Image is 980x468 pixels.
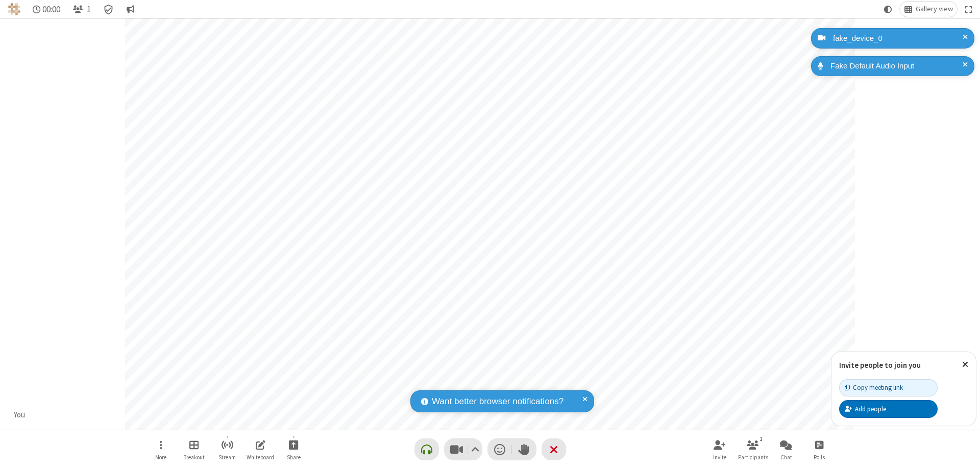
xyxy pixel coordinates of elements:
[468,438,482,460] button: Video setting
[278,435,309,464] button: Start sharing
[757,434,766,443] div: 1
[804,435,835,464] button: Open poll
[771,435,801,464] button: Open chat
[8,3,20,15] img: QA Selenium DO NOT DELETE OR CHANGE
[212,435,242,464] button: Start streaming
[29,2,65,17] div: Timer
[839,400,938,417] button: Add people
[827,60,967,72] div: Fake Default Audio Input
[814,454,825,460] span: Polls
[414,438,439,460] button: Connect your audio
[87,5,91,14] span: 1
[880,2,896,17] button: Using system theme
[42,5,60,14] span: 00:00
[444,438,482,460] button: Stop video (⌘+Shift+V)
[542,438,566,460] button: End or leave meeting
[738,454,768,460] span: Participants
[99,2,118,17] div: Meeting details Encryption enabled
[247,454,274,460] span: Whiteboard
[961,2,976,17] button: Fullscreen
[704,435,735,464] button: Invite participants (⌘+Shift+I)
[68,2,95,17] button: Open participant list
[122,2,138,17] button: Conversation
[839,360,921,370] label: Invite people to join you
[916,5,953,13] span: Gallery view
[145,435,176,464] button: Open menu
[512,438,536,460] button: Raise hand
[954,352,976,377] button: Close popover
[179,435,209,464] button: Manage Breakout Rooms
[218,454,236,460] span: Stream
[845,383,903,392] div: Copy meeting link
[287,454,301,460] span: Share
[839,379,938,396] button: Copy meeting link
[713,454,726,460] span: Invite
[900,2,957,17] button: Change layout
[245,435,276,464] button: Open shared whiteboard
[829,33,967,44] div: fake_device_0
[155,454,166,460] span: More
[432,395,563,408] span: Want better browser notifications?
[487,438,512,460] button: Send a reaction
[183,454,205,460] span: Breakout
[780,454,792,460] span: Chat
[10,409,29,421] div: You
[738,435,768,464] button: Open participant list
